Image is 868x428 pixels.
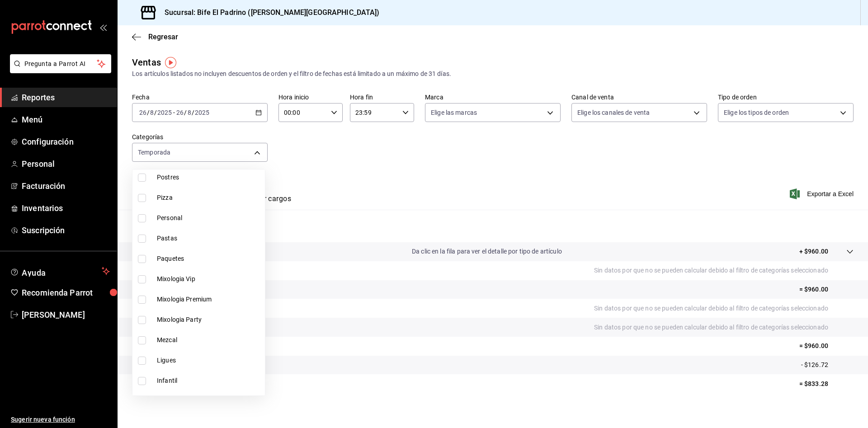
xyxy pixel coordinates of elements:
[157,335,261,345] span: Mezcal
[157,213,261,223] span: Personal
[157,254,261,263] span: Paquetes
[157,356,261,365] span: Ligues
[157,193,261,202] span: Pizza
[157,295,261,304] span: Mixologia Premium
[157,376,261,386] span: Infantil
[165,57,176,68] img: Tooltip marker
[157,274,261,284] span: Mixologia Vip
[157,315,261,325] span: Mixologia Party
[157,234,261,243] span: Pastas
[157,173,261,182] span: Postres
